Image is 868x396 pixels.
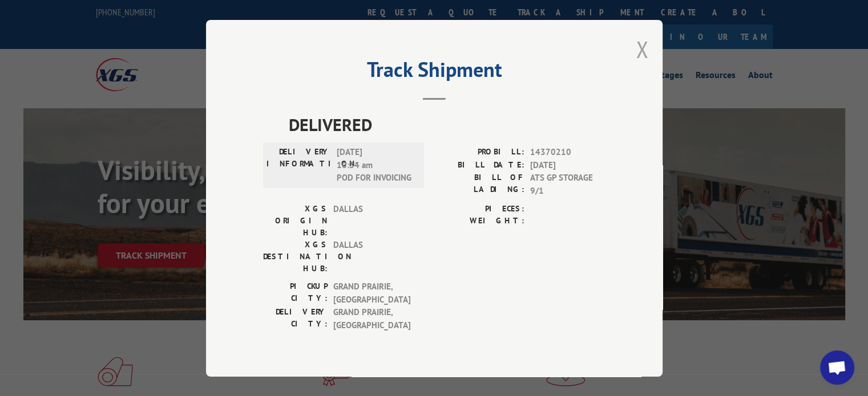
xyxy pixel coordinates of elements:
[263,62,605,83] h2: Track Shipment
[434,172,524,197] label: BILL OF LADING:
[263,306,328,332] label: DELIVERY CITY:
[289,112,605,137] span: DELIVERED
[530,172,605,197] span: ATS GP STORAGE 9/1
[267,146,331,185] label: DELIVERY INFORMATION:
[263,203,328,239] label: XGS ORIGIN HUB:
[434,215,524,227] label: WEIGHT:
[263,280,328,306] label: PICKUP CITY:
[333,239,410,275] span: DALLAS
[636,34,648,64] button: Close modal
[434,158,524,172] label: BILL DATE:
[263,239,328,275] label: XGS DESTINATION HUB:
[333,203,410,239] span: DALLAS
[530,146,605,159] span: 14370210
[820,350,854,385] div: Open chat
[333,280,410,306] span: GRAND PRAIRIE , [GEOGRAPHIC_DATA]
[530,158,605,172] span: [DATE]
[333,306,410,332] span: GRAND PRAIRIE , [GEOGRAPHIC_DATA]
[434,146,524,159] label: PROBILL:
[434,203,524,215] label: PIECES:
[337,146,414,185] span: [DATE] 10:34 am POD FOR INVOICING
